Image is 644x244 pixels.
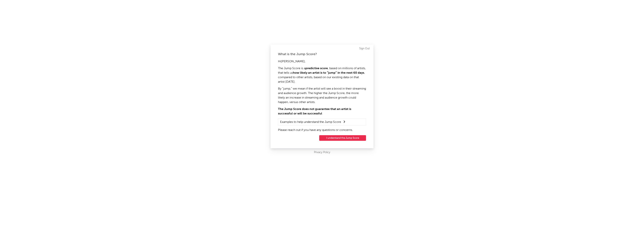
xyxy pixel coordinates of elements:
[293,71,364,74] strong: how likely an artist is to “jump” in the next 60 days
[278,66,366,84] p: The Jump Score is a , based on millions of artists, that tells us , compared to other artists, ba...
[278,52,366,56] div: What is the Jump Score?
[278,59,366,64] p: Hi [PERSON_NAME] ,
[280,119,364,124] summary: Examples to help understand the Jump Score
[359,46,370,51] a: Sign Out
[305,67,328,70] strong: predictive score
[278,87,366,105] p: By “jump,” we mean if the artist will see a boost in their streaming and audience growth. The hig...
[278,108,351,115] strong: The Jump Score does not guarantee that an artist is successful or will be successful
[278,128,366,132] p: Please reach out if you have any questions or concerns.
[314,150,330,155] a: Privacy Policy
[319,135,366,141] button: I understand the Jump Score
